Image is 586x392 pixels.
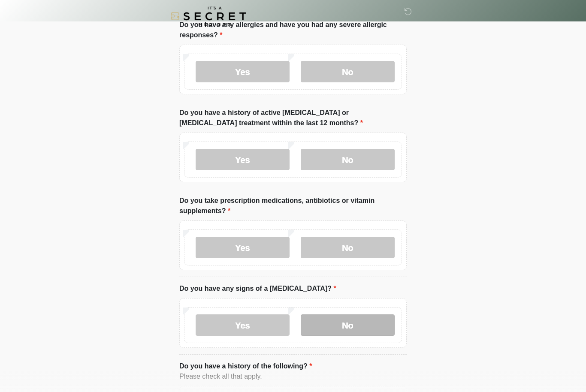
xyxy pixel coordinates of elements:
[196,61,290,82] label: Yes
[179,108,407,128] label: Do you have a history of active [MEDICAL_DATA] or [MEDICAL_DATA] treatment within the last 12 mon...
[196,149,290,170] label: Yes
[179,371,407,382] div: Please check all that apply.
[301,314,395,336] label: No
[301,237,395,258] label: No
[171,6,246,26] img: It's A Secret Med Spa Logo
[196,237,290,258] label: Yes
[196,314,290,336] label: Yes
[301,149,395,170] label: No
[179,196,407,216] label: Do you take prescription medications, antibiotics or vitamin supplements?
[301,61,395,82] label: No
[179,361,312,371] label: Do you have a history of the following?
[179,283,336,294] label: Do you have any signs of a [MEDICAL_DATA]?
